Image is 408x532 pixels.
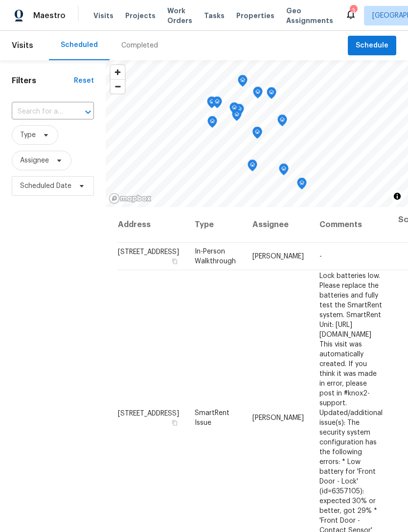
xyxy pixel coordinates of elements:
span: SmartRent Issue [195,409,229,426]
div: Map marker [207,116,217,131]
span: Assignee [20,156,49,165]
div: Map marker [252,127,262,142]
span: Projects [125,11,156,21]
a: Mapbox homepage [109,193,152,204]
span: Scheduled Date [20,181,71,191]
span: Schedule [356,40,388,52]
h1: Filters [12,76,74,86]
input: Search for an address... [12,104,67,119]
div: Map marker [253,87,263,102]
span: [STREET_ADDRESS] [118,410,179,416]
div: Map marker [279,163,289,179]
span: Properties [236,11,274,21]
div: Map marker [267,87,276,102]
span: In-Person Walkthrough [195,248,236,265]
span: [PERSON_NAME] [252,253,304,260]
span: Visits [12,35,33,56]
span: Zoom out [111,80,125,93]
span: Toggle attribution [394,191,400,202]
div: Map marker [248,160,257,175]
span: Tasks [204,12,225,19]
button: Zoom in [111,65,125,79]
span: Type [20,130,36,140]
button: Zoom out [111,79,125,93]
th: Address [117,207,187,243]
div: Map marker [297,178,307,193]
span: Geo Assignments [286,6,333,25]
th: Type [187,207,245,243]
button: Open [81,105,95,119]
button: Toggle attribution [391,190,403,202]
div: Map marker [234,104,244,119]
div: 3 [350,6,357,16]
span: [STREET_ADDRESS] [118,249,179,255]
div: Completed [121,41,158,50]
div: Map marker [238,75,248,90]
span: Work Orders [167,6,192,25]
th: Comments [312,207,390,243]
span: Visits [93,11,113,21]
span: Maestro [33,11,66,21]
div: Map marker [277,115,287,130]
div: Map marker [229,102,239,117]
button: Schedule [348,36,396,56]
th: Assignee [245,207,312,243]
div: Scheduled [61,40,98,50]
div: Map marker [212,96,222,112]
span: [PERSON_NAME] [252,414,304,421]
button: Copy Address [170,257,179,266]
button: Copy Address [170,418,179,427]
span: - [319,253,322,260]
div: Reset [74,76,94,86]
div: Map marker [207,96,217,112]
